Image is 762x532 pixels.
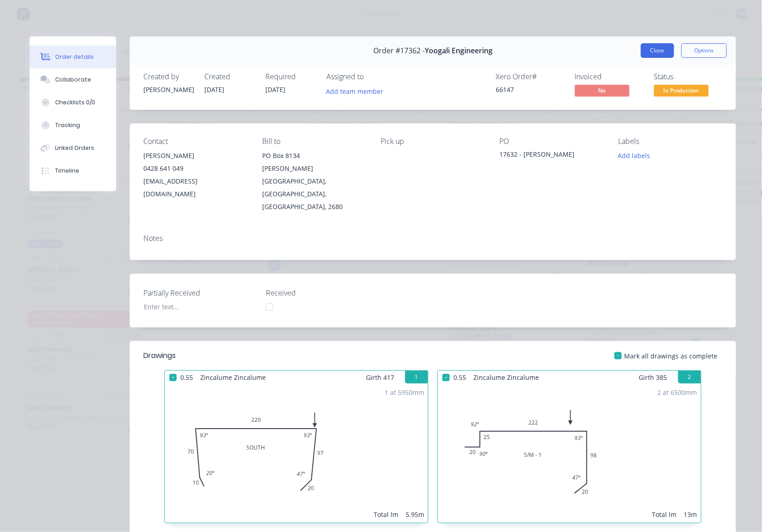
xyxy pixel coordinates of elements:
div: 13m [684,510,697,519]
button: 1 [405,371,428,384]
button: Timeline [30,159,116,182]
div: Total lm [374,510,398,519]
span: 0.55 [177,371,197,384]
button: 2 [678,371,701,384]
button: Options [681,43,727,58]
div: Labels [618,137,722,146]
div: Pick up [381,137,485,146]
div: Assigned to [326,72,417,81]
div: 0428 641 049 [143,162,248,175]
div: [PERSON_NAME] [143,85,193,94]
div: Created [204,72,254,81]
div: [EMAIL_ADDRESS][DOMAIN_NAME] [143,175,248,200]
div: 2 at 6500mm [658,388,697,397]
div: Contact [143,137,248,146]
div: PO Box 8134[PERSON_NAME][GEOGRAPHIC_DATA], [GEOGRAPHIC_DATA], [GEOGRAPHIC_DATA], 2680 [262,149,366,213]
span: [DATE] [204,85,224,94]
div: 17632 - [PERSON_NAME] [499,149,604,162]
button: Collaborate [30,68,116,91]
label: Received [266,287,380,298]
span: Zincalume Zincalume [470,371,543,384]
div: Xero Order # [496,72,564,81]
span: Girth 385 [639,371,667,384]
div: [PERSON_NAME][GEOGRAPHIC_DATA], [GEOGRAPHIC_DATA], [GEOGRAPHIC_DATA], 2680 [262,162,366,213]
div: Created by [143,72,193,81]
button: Order details [30,46,116,68]
span: Order #17362 - [373,46,425,55]
button: In Production [654,85,709,98]
span: Mark all drawings as complete [625,351,718,361]
div: Bill to [262,137,366,146]
div: Notes [143,234,722,243]
button: Checklists 0/0 [30,91,116,114]
button: Linked Orders [30,137,116,159]
span: Yoogali Engineering [425,46,493,55]
div: [PERSON_NAME] [143,149,248,162]
div: Total lm [652,510,677,519]
span: [DATE] [265,85,285,94]
button: Add team member [326,85,388,97]
div: 1 at 5950mm [385,388,424,397]
div: PO [499,137,604,146]
div: Invoiced [575,72,643,81]
div: Checklists 0/0 [55,98,95,107]
div: 66147 [496,85,564,94]
span: No [575,85,630,96]
div: 5.95m [406,510,424,519]
div: Linked Orders [55,144,94,152]
span: Zincalume Zincalume [197,371,269,384]
span: 0.55 [450,371,470,384]
span: Girth 417 [366,371,394,384]
div: SOUTH1070220972020º93º93º47º1 at 5950mmTotal lm5.95m [165,384,428,523]
div: Status [654,72,722,81]
div: Tracking [55,121,80,129]
div: Required [265,72,315,81]
label: Partially Received [143,287,257,298]
button: Add labels [613,149,655,162]
span: In Production [654,85,709,96]
button: Close [641,43,674,58]
div: Collaborate [55,76,91,84]
div: PO Box 8134 [262,149,366,162]
div: S/M - 12025222982090º92º93º47º2 at 6500mmTotal lm13m [438,384,701,523]
div: Timeline [55,167,79,175]
button: Add team member [321,85,388,97]
div: [PERSON_NAME]0428 641 049[EMAIL_ADDRESS][DOMAIN_NAME] [143,149,248,200]
div: Drawings [143,350,176,361]
div: Order details [55,53,94,61]
button: Tracking [30,114,116,137]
